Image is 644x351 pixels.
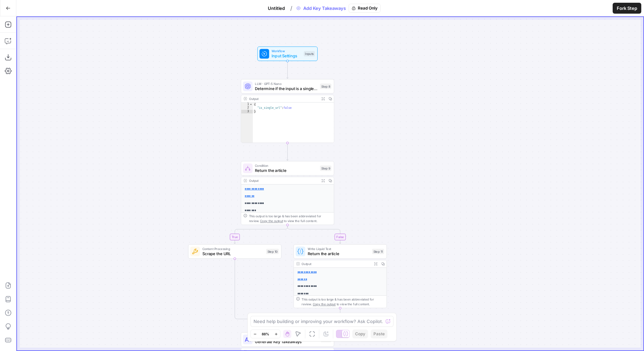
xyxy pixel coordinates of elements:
div: Output [249,96,318,101]
div: Add Key Takeaways [294,4,381,13]
span: Workflow [272,49,301,54]
span: Return the article [308,251,370,257]
button: Copy [352,330,368,338]
span: Write Liquid Text [308,246,370,251]
div: This output is too large & has been abbreviated for review. to view the full content. [249,214,332,223]
span: Toggle code folding, rows 1 through 3 [249,103,252,106]
span: Paste [373,331,385,337]
div: Step 9 [320,165,332,171]
div: Step 8 [320,84,332,89]
span: / [290,4,292,12]
div: Output [302,261,370,266]
span: 88% [262,331,269,337]
div: 2 [241,106,253,110]
span: Copy the output [313,302,336,306]
div: Content ProcessingScrape the URLStep 10 [188,244,281,259]
div: Output [249,178,318,183]
span: Generate Key Takeaways [255,339,318,345]
div: WorkflowInput SettingsInputs [241,46,334,61]
div: Step 10 [266,249,279,254]
span: Input Settings [272,53,301,59]
span: Condition [255,163,318,168]
span: Untitled [268,5,285,12]
span: Scrape the URL [202,251,264,257]
span: LLM · GPT-5 Nano [255,81,318,86]
div: LLM · GPT-5 NanoDetermine if the input is a single URLStep 8Output{ "is_single_url":false} [241,79,334,143]
button: Untitled [264,3,289,14]
g: Edge from step_8 to step_9 [287,143,288,160]
span: Copy [355,331,365,337]
div: Inputs [304,51,315,57]
img: jlmgu399hrhymlku2g1lv3es8mdc [192,248,198,254]
span: Content Processing [202,246,264,251]
div: Step 1 [321,337,332,342]
button: Paste [371,330,387,338]
div: 1 [241,103,253,106]
span: Fork Step [617,5,637,12]
button: Fork Step [613,3,641,14]
div: This output is too large & has been abbreviated for review. to view the full content. [302,297,384,307]
g: Edge from step_9 to step_11 [288,225,341,244]
span: Read Only [358,5,378,11]
g: Edge from step_10 to step_9-conditional-end [235,259,288,322]
g: Edge from start to step_8 [287,61,288,78]
div: 3 [241,110,253,114]
span: Return the article [255,167,318,174]
span: Copy the output [260,219,283,223]
g: Edge from step_9 to step_10 [234,225,287,244]
span: Determine if the input is a single URL [255,85,318,91]
div: Step 11 [372,249,384,254]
